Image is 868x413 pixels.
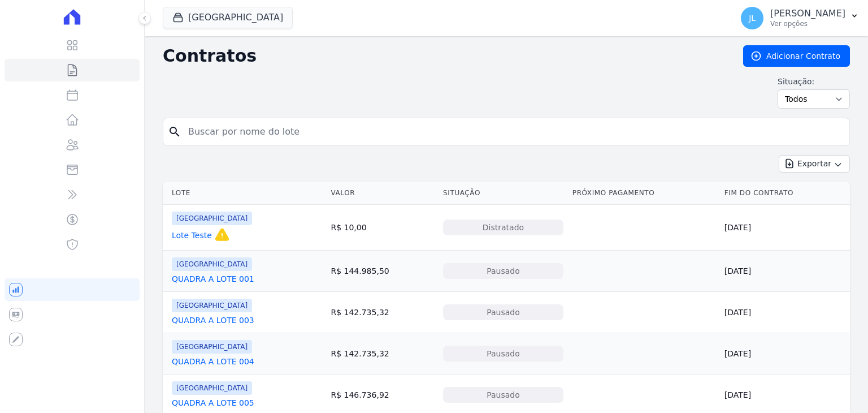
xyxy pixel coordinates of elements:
[172,340,252,354] span: [GEOGRAPHIC_DATA]
[172,315,254,326] a: QUADRA A LOTE 003
[443,304,563,320] div: Pausado
[168,125,181,139] i: search
[720,333,850,375] td: [DATE]
[172,230,212,241] a: Lote Teste
[443,263,563,279] div: Pausado
[439,182,568,205] th: Situação
[172,273,254,285] a: QUADRA A LOTE 001
[770,8,845,19] p: [PERSON_NAME]
[443,220,563,235] div: Distratado
[163,7,293,28] button: [GEOGRAPHIC_DATA]
[720,205,850,251] td: [DATE]
[443,387,563,403] div: Pausado
[770,19,845,28] p: Ver opções
[181,121,845,143] input: Buscar por nome do lote
[778,76,850,87] label: Situação:
[720,182,850,205] th: Fim do Contrato
[163,46,725,66] h2: Contratos
[720,292,850,333] td: [DATE]
[568,182,720,205] th: Próximo Pagamento
[732,2,868,34] button: JL [PERSON_NAME] Ver opções
[749,14,756,22] span: JL
[743,45,850,67] a: Adicionar Contrato
[720,251,850,292] td: [DATE]
[443,346,563,362] div: Pausado
[779,155,850,173] button: Exportar
[326,205,439,251] td: R$ 10,00
[172,257,252,271] span: [GEOGRAPHIC_DATA]
[172,212,252,225] span: [GEOGRAPHIC_DATA]
[163,182,326,205] th: Lote
[326,182,439,205] th: Valor
[172,397,254,408] a: QUADRA A LOTE 005
[326,333,439,375] td: R$ 142.735,32
[326,292,439,333] td: R$ 142.735,32
[172,356,254,367] a: QUADRA A LOTE 004
[172,381,252,395] span: [GEOGRAPHIC_DATA]
[172,299,252,312] span: [GEOGRAPHIC_DATA]
[326,251,439,292] td: R$ 144.985,50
